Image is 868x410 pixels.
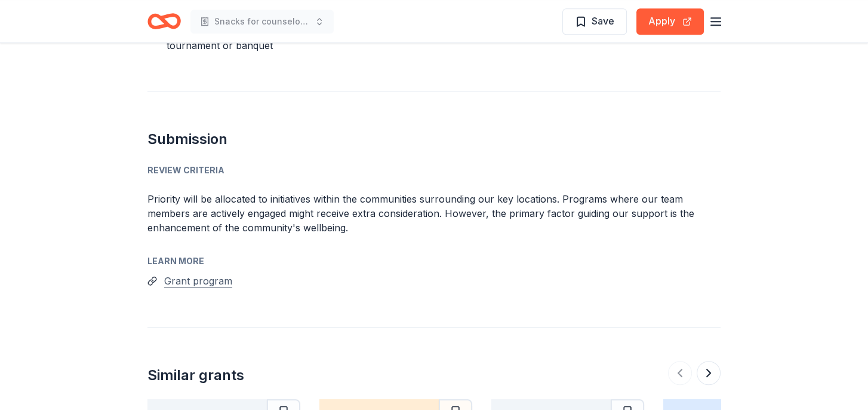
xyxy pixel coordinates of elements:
[562,8,627,35] button: Save
[147,130,721,149] h2: Submission
[147,254,721,268] div: Learn more
[592,13,614,29] span: Save
[190,10,334,33] button: Snacks for counselors and clients
[147,7,181,35] a: Home
[147,366,244,385] div: Similar grants
[214,14,310,29] span: Snacks for counselors and clients
[147,163,721,178] div: Review Criteria
[147,192,721,235] p: Priority will be allocated to initiatives within the communities surrounding our key locations. P...
[164,273,232,289] button: Grant program
[636,8,704,35] button: Apply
